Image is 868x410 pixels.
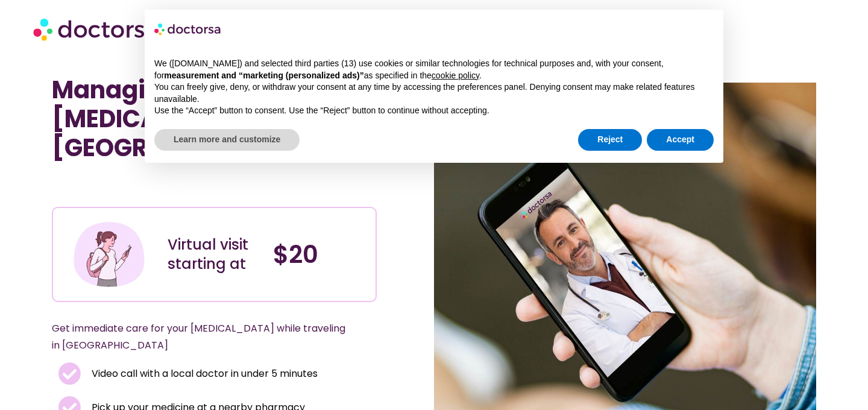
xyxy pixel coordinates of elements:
[578,129,642,151] button: Reject
[58,180,239,195] iframe: Customer reviews powered by Trustpilot
[154,81,714,105] p: You can freely give, deny, or withdraw your consent at any time by accessing the preferences pane...
[52,75,377,162] h1: Managing a [MEDICAL_DATA] in [GEOGRAPHIC_DATA]
[154,58,714,81] p: We ([DOMAIN_NAME]) and selected third parties (13) use cookies or similar technologies for techni...
[154,105,714,117] p: Use the “Accept” button to consent. Use the “Reject” button to continue without accepting.
[154,129,300,151] button: Learn more and customize
[168,235,261,274] div: Virtual visit starting at
[432,71,479,80] a: cookie policy
[72,217,146,292] img: Illustration depicting a young woman in a casual outfit, engaged with her smartphone. She has a p...
[154,19,222,39] img: logo
[273,240,366,269] h4: $20
[89,365,318,382] span: Video call with a local doctor in under 5 minutes
[52,320,348,354] p: Get immediate care for your [MEDICAL_DATA] while traveling in [GEOGRAPHIC_DATA]
[647,129,714,151] button: Accept
[164,71,363,80] strong: measurement and “marketing (personalized ads)”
